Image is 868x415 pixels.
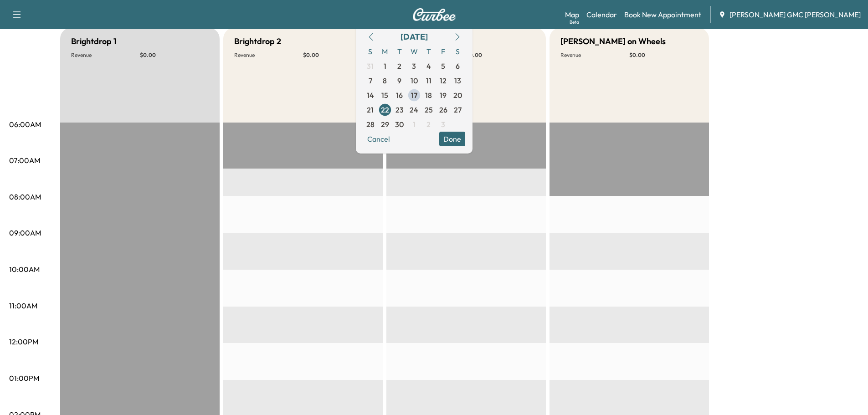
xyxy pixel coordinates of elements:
p: 12:00PM [9,336,38,347]
span: T [392,44,407,59]
span: 10 [411,75,418,86]
div: Beta [570,19,579,26]
span: 16 [396,90,403,101]
span: 29 [381,119,389,130]
span: 5 [441,61,445,72]
p: Revenue [560,51,629,59]
span: M [378,44,392,59]
p: 01:00PM [9,373,39,384]
span: 17 [411,90,417,101]
span: F [436,44,451,59]
span: T [421,44,436,59]
span: 1 [413,119,416,130]
span: 13 [454,75,461,86]
p: 08:00AM [9,191,41,202]
div: [DATE] [401,31,428,43]
p: $ 0.00 [140,51,209,59]
span: 6 [456,61,460,72]
span: 15 [381,90,388,101]
p: Revenue [71,51,140,59]
p: 07:00AM [9,155,40,166]
span: W [407,44,421,59]
button: Done [439,132,465,146]
span: 7 [369,75,372,86]
button: Cancel [363,132,394,146]
span: 1 [384,61,386,72]
h5: Brightdrop 2 [234,35,281,48]
span: 8 [383,75,387,86]
span: 25 [425,104,433,115]
a: MapBeta [565,9,579,20]
span: 4 [426,61,431,72]
span: 23 [395,104,404,115]
p: $ 0.00 [629,51,698,59]
p: $ 0.00 [466,51,535,59]
span: 31 [367,61,374,72]
p: 10:00AM [9,264,40,275]
img: Curbee Logo [412,8,456,21]
span: 12 [440,75,447,86]
h5: [PERSON_NAME] on Wheels [560,35,666,48]
span: 28 [366,119,375,130]
h5: Brightdrop 1 [71,35,117,48]
span: 19 [440,90,447,101]
span: 21 [367,104,374,115]
p: 06:00AM [9,119,41,130]
span: S [363,44,378,59]
span: 14 [367,90,374,101]
span: 9 [397,75,401,86]
p: Revenue [234,51,303,59]
span: 11 [426,75,431,86]
span: 30 [395,119,404,130]
p: $ 0.00 [303,51,372,59]
span: 18 [425,90,432,101]
p: 09:00AM [9,227,41,238]
span: 24 [410,104,418,115]
span: 3 [441,119,445,130]
span: 20 [453,90,462,101]
span: 22 [381,104,389,115]
span: [PERSON_NAME] GMC [PERSON_NAME] [729,9,861,20]
span: 2 [426,119,431,130]
a: Calendar [586,9,617,20]
span: S [451,44,465,59]
span: 26 [439,104,447,115]
p: 11:00AM [9,300,37,311]
span: 2 [397,61,401,72]
span: 3 [412,61,416,72]
a: Book New Appointment [624,9,701,20]
span: 27 [454,104,462,115]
